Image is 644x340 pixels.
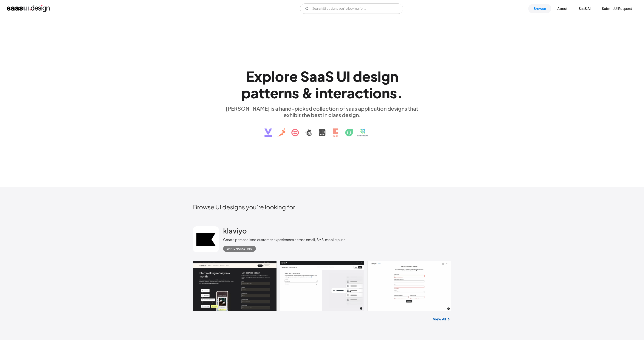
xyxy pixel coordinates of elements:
[193,203,451,211] h2: Browse UI designs you’re looking for
[300,3,403,14] input: Search UI designs you're looking for...
[223,105,421,118] div: [PERSON_NAME] is a hand-picked collection of saas application designs that exhibit the best in cl...
[573,4,596,13] a: SaaS Ai
[257,118,387,141] img: text, icon, saas logo
[223,226,247,235] h2: klaviyo
[223,68,421,101] h1: Explore SaaS UI design patterns & interactions.
[597,4,637,13] a: Submit UI Request
[552,4,573,13] a: About
[223,226,247,237] a: klaviyo
[528,4,551,13] a: Browse
[223,237,345,242] div: Create personalised customer experiences across email, SMS, mobile push
[227,246,252,251] div: Email Marketing
[433,317,446,322] a: View All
